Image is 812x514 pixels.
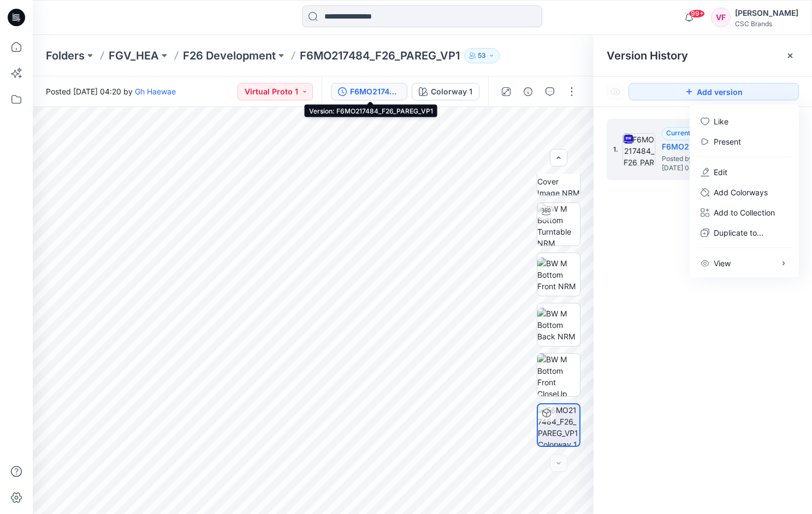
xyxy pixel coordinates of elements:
div: VF [711,8,731,27]
img: BW M Bottom Turntable NRM [537,203,580,246]
p: Like [714,116,728,127]
p: Add Colorways [714,187,768,198]
span: Posted [DATE] 04:20 by [46,86,176,97]
span: 99+ [689,9,705,18]
img: BW M Bottom Back NRM [537,308,580,342]
a: Present [714,136,741,147]
span: [DATE] 04:20 [662,164,771,172]
a: Folders [46,48,85,63]
p: View [714,258,731,269]
span: Current [666,129,690,137]
button: Close [786,51,795,60]
div: CSC Brands [735,20,798,28]
img: BW M Bottom Front CloseUp NRM [537,354,580,396]
a: Edit [714,166,727,178]
span: Version History [607,49,688,62]
img: BW M Bottom Front NRM [537,258,580,292]
img: F6MO217484_F26_PAREG_VP1 Colorway 1 [538,404,579,446]
p: 53 [478,50,486,62]
a: FGV_HEA [109,48,159,63]
h5: F6MO217484_F26_PAREG_VP1 [662,140,771,153]
button: F6MO217484_F26_PAREG_VP1 [331,83,407,100]
a: F26 Development [183,48,276,63]
p: Add to Collection [714,207,775,218]
button: Add version [629,83,799,100]
p: Duplicate to... [714,227,763,238]
img: BW M Bottom Cover Image NRM [537,153,580,195]
img: F6MO217484_F26_PAREG_VP1 [623,133,655,166]
div: F6MO217484_F26_PAREG_VP1 [350,86,400,98]
div: [PERSON_NAME] [735,7,798,20]
p: F6MO217484_F26_PAREG_VP1 [300,48,460,63]
div: Colorway 1 [431,86,472,98]
button: Colorway 1 [412,83,479,100]
button: Details [519,83,537,100]
a: Gh Haewae [135,87,176,96]
button: 53 [464,48,500,63]
span: 1. [613,145,618,154]
button: Show Hidden Versions [607,83,624,100]
span: Posted by: Gh Haewae [662,153,771,164]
